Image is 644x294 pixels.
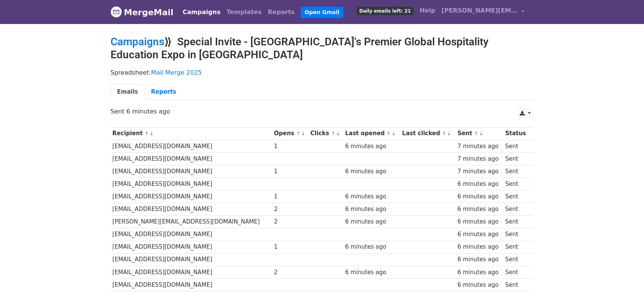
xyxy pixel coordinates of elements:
[274,243,307,251] div: 1
[149,131,154,136] a: ↓
[447,131,451,136] a: ↓
[503,228,530,241] td: Sent
[144,84,183,100] a: Reports
[345,205,399,214] div: 6 minutes ago
[272,127,309,140] th: Opens
[503,190,530,203] td: Sent
[392,131,396,136] a: ↓
[265,5,298,20] a: Reports
[345,217,399,226] div: 6 minutes ago
[274,167,307,176] div: 1
[111,35,533,61] h2: ⟫ Special Invite - [GEOGRAPHIC_DATA]'s Premier Global Hospitality Education Expo in [GEOGRAPHIC_D...
[457,281,501,289] div: 6 minutes ago
[111,203,272,216] td: [EMAIL_ADDRESS][DOMAIN_NAME]
[457,255,501,264] div: 6 minutes ago
[296,131,300,136] a: ↑
[151,69,202,76] a: Mail Merge 2025
[503,152,530,165] td: Sent
[111,228,272,241] td: [EMAIL_ADDRESS][DOMAIN_NAME]
[111,152,272,165] td: [EMAIL_ADDRESS][DOMAIN_NAME]
[503,216,530,228] td: Sent
[301,7,343,18] a: Open Gmail
[111,253,272,266] td: [EMAIL_ADDRESS][DOMAIN_NAME]
[145,131,149,136] a: ↑
[400,127,456,140] th: Last clicked
[111,241,272,253] td: [EMAIL_ADDRESS][DOMAIN_NAME]
[345,192,399,201] div: 6 minutes ago
[457,167,501,176] div: 7 minutes ago
[331,131,335,136] a: ↑
[457,268,501,277] div: 6 minutes ago
[345,268,399,277] div: 6 minutes ago
[111,127,272,140] th: Recipient
[457,217,501,226] div: 6 minutes ago
[457,155,501,163] div: 7 minutes ago
[111,278,272,291] td: [EMAIL_ADDRESS][DOMAIN_NAME]
[309,127,343,140] th: Clicks
[442,131,446,136] a: ↑
[503,127,530,140] th: Status
[111,216,272,228] td: [PERSON_NAME][EMAIL_ADDRESS][DOMAIN_NAME]
[111,35,164,48] a: Campaigns
[111,6,122,18] img: MergeMail logo
[345,167,399,176] div: 6 minutes ago
[456,127,503,140] th: Sent
[503,253,530,266] td: Sent
[387,131,391,136] a: ↑
[111,190,272,203] td: [EMAIL_ADDRESS][DOMAIN_NAME]
[457,230,501,239] div: 6 minutes ago
[111,140,272,152] td: [EMAIL_ADDRESS][DOMAIN_NAME]
[345,142,399,151] div: 6 minutes ago
[274,192,307,201] div: 1
[417,3,438,18] a: Help
[438,3,527,21] a: [PERSON_NAME][EMAIL_ADDRESS][DOMAIN_NAME]
[111,178,272,190] td: [EMAIL_ADDRESS][DOMAIN_NAME]
[111,84,144,100] a: Emails
[457,142,501,151] div: 7 minutes ago
[354,3,417,18] a: Daily emails left: 21
[503,266,530,278] td: Sent
[223,5,264,20] a: Templates
[441,6,517,15] span: [PERSON_NAME][EMAIL_ADDRESS][DOMAIN_NAME]
[111,4,173,20] a: MergeMail
[336,131,340,136] a: ↓
[503,140,530,152] td: Sent
[474,131,478,136] a: ↑
[343,127,400,140] th: Last opened
[111,69,533,77] p: Spreadsheet:
[503,165,530,177] td: Sent
[274,217,307,226] div: 2
[357,7,413,15] span: Daily emails left: 21
[111,107,533,115] p: Sent 6 minutes ago
[274,142,307,151] div: 1
[457,243,501,251] div: 6 minutes ago
[274,268,307,277] div: 2
[179,5,223,20] a: Campaigns
[301,131,305,136] a: ↓
[479,131,483,136] a: ↓
[503,241,530,253] td: Sent
[345,243,399,251] div: 6 minutes ago
[457,192,501,201] div: 6 minutes ago
[111,266,272,278] td: [EMAIL_ADDRESS][DOMAIN_NAME]
[503,178,530,190] td: Sent
[274,205,307,214] div: 2
[457,205,501,214] div: 6 minutes ago
[503,203,530,216] td: Sent
[457,180,501,189] div: 6 minutes ago
[503,278,530,291] td: Sent
[111,165,272,177] td: [EMAIL_ADDRESS][DOMAIN_NAME]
